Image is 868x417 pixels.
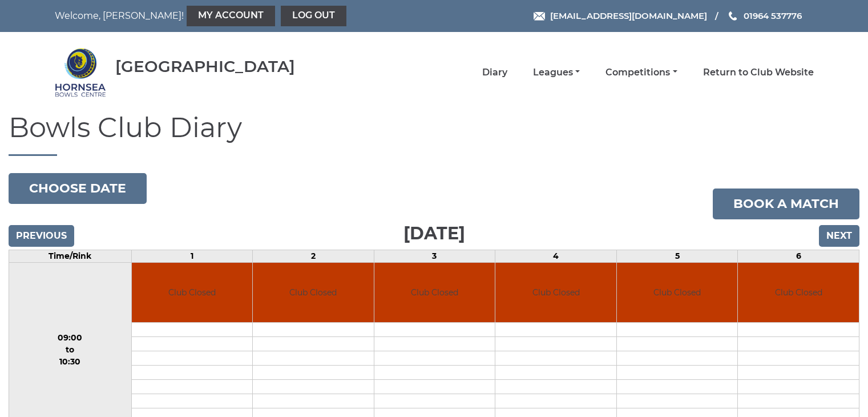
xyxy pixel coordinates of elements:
td: Club Closed [495,263,616,323]
td: Time/Rink [9,250,132,262]
td: 1 [131,250,253,262]
a: Diary [482,66,507,79]
input: Previous [9,225,74,247]
td: Club Closed [738,263,859,323]
a: My Account [187,6,275,26]
td: 2 [253,250,374,262]
td: 6 [738,250,859,262]
a: Email [EMAIL_ADDRESS][DOMAIN_NAME] [534,9,707,22]
a: Return to Club Website [703,66,814,79]
a: Book a match [713,189,859,219]
td: 4 [495,250,617,262]
img: Email [534,12,545,21]
td: Club Closed [132,263,253,323]
td: 5 [616,250,738,262]
button: Choose date [9,173,147,204]
a: Phone us 01964 537776 [727,9,802,22]
a: Leagues [533,66,580,79]
img: Phone us [729,11,737,21]
a: Log out [281,6,346,26]
div: [GEOGRAPHIC_DATA] [115,58,295,75]
span: [EMAIL_ADDRESS][DOMAIN_NAME] [550,10,707,21]
img: Hornsea Bowls Centre [55,47,106,98]
input: Next [819,225,859,247]
td: Club Closed [617,263,738,323]
td: Club Closed [253,263,374,323]
a: Competitions [605,66,677,79]
td: Club Closed [374,263,495,323]
h1: Bowls Club Diary [9,113,859,156]
td: 3 [374,250,495,262]
span: 01964 537776 [744,10,802,21]
nav: Welcome, [PERSON_NAME]! [55,6,361,26]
